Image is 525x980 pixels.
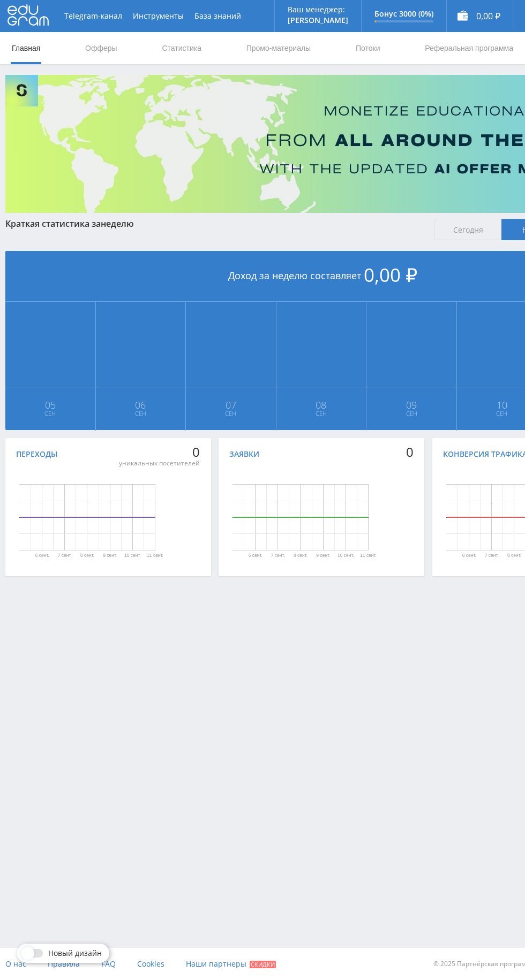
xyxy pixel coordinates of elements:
span: 0,00 ₽ [364,262,417,287]
span: Наши партнеры [186,959,246,969]
text: 7 сент. [58,553,72,558]
text: 7 сент. [484,553,498,558]
span: Сен [277,409,366,418]
span: 09 [367,401,456,409]
text: 9 сент. [103,553,117,558]
svg: Диаграмма. [197,464,403,571]
text: 8 сент. [294,553,307,558]
a: О нас [5,948,26,980]
span: 08 [277,401,366,409]
text: 11 сент. [360,553,377,558]
p: Ваш менеджер: [288,5,348,14]
a: Cookies [137,948,164,980]
div: Переходы [16,450,57,458]
div: Краткая статистика за [5,219,423,228]
a: FAQ [101,948,116,980]
span: Сен [186,409,275,418]
a: Правила [48,948,80,980]
text: 8 сент. [507,553,521,558]
p: [PERSON_NAME] [288,16,348,25]
span: Сен [6,409,95,418]
a: Промо-материалы [245,32,312,64]
span: неделю [101,218,134,229]
span: FAQ [101,959,116,969]
text: 8 сент. [80,553,94,558]
a: Главная [11,32,41,64]
span: Правила [48,959,80,969]
div: 0 [406,445,414,460]
text: 7 сент. [271,553,285,558]
a: Наши партнеры Скидки [186,948,276,980]
div: 0 [119,445,200,460]
span: Новый дизайн [48,949,102,958]
text: 10 сент. [124,553,141,558]
text: 11 сент. [147,553,163,558]
text: 6 сент. [35,553,49,558]
a: Офферы [84,32,118,64]
span: Сегодня [434,219,502,240]
span: Скидки [250,961,276,968]
span: О нас [5,959,26,969]
p: Бонус 3000 (0%) [374,10,433,18]
div: уникальных посетителей [119,459,200,468]
span: Cookies [137,959,164,969]
text: 9 сент. [316,553,330,558]
span: 06 [96,401,185,409]
span: Сен [96,409,185,418]
a: Реферальная программа [424,32,514,64]
text: 10 сент. [337,553,354,558]
span: 07 [186,401,275,409]
span: 05 [6,401,95,409]
text: 6 сент. [249,553,262,558]
text: 6 сент. [462,553,476,558]
span: Сен [367,409,456,418]
a: Потоки [355,32,381,64]
a: Статистика [161,32,202,64]
div: Заявки [229,450,259,458]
